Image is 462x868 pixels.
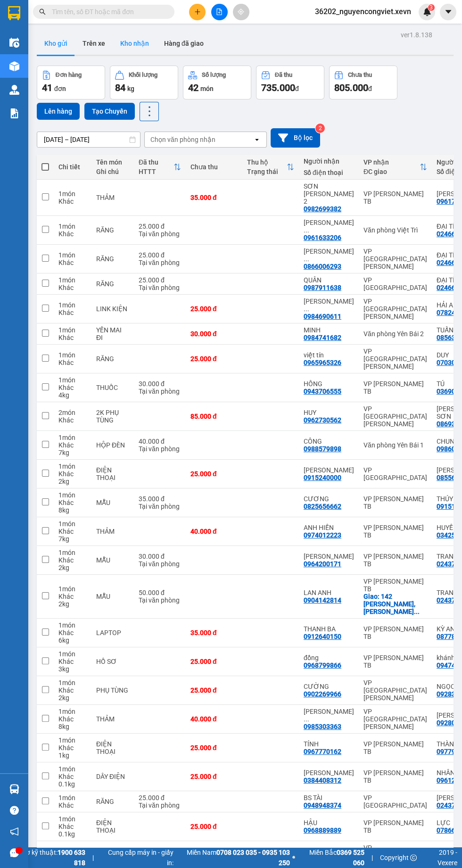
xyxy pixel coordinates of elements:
[96,194,129,201] div: THẢM
[304,219,354,234] div: HÀ QUANG HẢI
[304,169,354,176] div: Số điện thoại
[139,388,181,395] div: Tại văn phòng
[96,773,129,780] div: DÂY ĐIỆN
[190,355,238,363] div: 25.000 đ
[304,226,309,234] span: ...
[96,305,129,313] div: LINK KIỆN
[58,351,87,359] div: 1 món
[304,495,354,503] div: CƯƠNG
[194,8,201,15] span: plus
[96,819,129,834] div: ĐIỆN THOẠI
[190,528,238,535] div: 40.000 đ
[368,85,372,92] span: đ
[363,298,427,320] div: VP [GEOGRAPHIC_DATA][PERSON_NAME]
[190,773,238,780] div: 25.000 đ
[54,85,66,92] span: đơn
[304,777,341,784] div: 0384408312
[428,4,435,11] sup: 3
[139,553,181,560] div: 30.000 đ
[190,330,238,338] div: 30.000 đ
[139,251,181,259] div: 25.000 đ
[247,158,287,166] div: Thu hộ
[58,600,87,608] div: 2 kg
[334,82,368,93] span: 805.000
[96,355,129,363] div: RĂNG
[58,535,87,543] div: 7 kg
[139,560,181,568] div: Tại văn phòng
[37,103,80,120] button: Lên hàng
[363,679,427,702] div: VP [GEOGRAPHIC_DATA][PERSON_NAME]
[58,376,87,384] div: 1 món
[96,466,129,481] div: ĐIỆN THOẠI
[96,226,129,234] div: RĂNG
[304,263,341,270] div: 0866006293
[115,82,125,93] span: 84
[429,4,433,11] span: 3
[75,32,113,55] button: Trên xe
[58,434,87,441] div: 1 món
[56,72,82,78] div: Đơn hàng
[363,248,427,270] div: VP [GEOGRAPHIC_DATA][PERSON_NAME]
[363,625,427,640] div: VP [PERSON_NAME] TB
[363,794,427,809] div: VP [GEOGRAPHIC_DATA]
[304,560,341,568] div: 0964200171
[58,528,87,535] div: Khác
[139,230,181,238] div: Tại văn phòng
[58,564,87,571] div: 2 kg
[96,798,129,805] div: RĂNG
[134,155,186,180] th: Toggle SortBy
[127,85,134,92] span: kg
[139,503,181,510] div: Tại văn phòng
[58,198,87,205] div: Khác
[96,593,129,600] div: MẪU
[304,625,354,633] div: THANH BA
[190,305,238,313] div: 25.000 đ
[58,736,87,744] div: 1 món
[58,409,87,416] div: 2 món
[363,769,427,784] div: VP [PERSON_NAME] TB
[96,556,129,564] div: MẪU
[129,72,157,78] div: Khối lượng
[39,8,46,15] span: search
[58,708,87,715] div: 1 món
[190,413,238,420] div: 85.000 đ
[58,334,87,341] div: Khác
[9,85,19,95] img: warehouse-icon
[190,163,238,171] div: Chưa thu
[363,578,427,593] div: VP [PERSON_NAME] TB
[253,136,261,143] svg: open
[58,744,87,752] div: Khác
[304,359,341,366] div: 0965965326
[304,802,341,809] div: 0948948374
[304,466,354,474] div: VŨ QUÂN
[84,103,135,120] button: Tạo Chuyến
[96,326,129,341] div: YẾN MAI ĐI
[304,313,341,320] div: 0984690611
[256,66,324,99] button: Đã thu735.000đ
[58,391,87,399] div: 4 kg
[96,528,129,535] div: THẢM
[139,445,181,453] div: Tại văn phòng
[363,226,427,234] div: Văn phòng Việt Trì
[304,416,341,424] div: 0962730562
[96,658,129,665] div: HỒ SƠ
[58,230,87,238] div: Khác
[139,794,181,802] div: 25.000 đ
[363,819,427,834] div: VP [PERSON_NAME] TB
[58,326,87,334] div: 1 món
[242,155,299,180] th: Toggle SortBy
[58,815,87,823] div: 1 món
[58,463,87,470] div: 1 món
[304,409,354,416] div: HUY
[58,665,87,673] div: 3 kg
[58,549,87,556] div: 1 món
[304,723,341,730] div: 0985303363
[307,6,419,17] span: 36202_nguyencongviet.xevn
[363,708,427,730] div: VP [GEOGRAPHIC_DATA][PERSON_NAME]
[96,168,129,175] div: Ghi chú
[139,589,181,596] div: 50.000 đ
[414,608,420,615] span: ...
[58,520,87,528] div: 1 món
[58,478,87,485] div: 2 kg
[304,351,354,359] div: việt tín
